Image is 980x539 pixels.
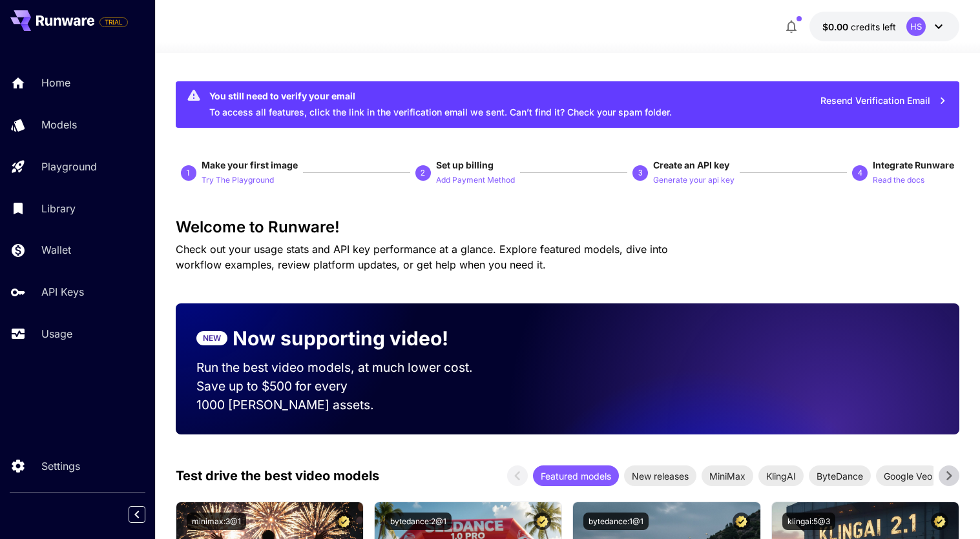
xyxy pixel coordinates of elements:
[624,469,696,483] span: New releases
[41,117,77,132] p: Models
[41,326,72,341] p: Usage
[233,324,448,353] p: Now supporting video!
[782,513,835,530] button: klingai:5@3
[436,174,515,187] p: Add Payment Method
[385,513,452,530] button: bytedance:2@1
[202,159,298,170] span: Make your first image
[809,12,959,41] button: $0.00HS
[702,469,753,483] span: MiniMax
[876,469,940,483] span: Google Veo
[196,358,497,377] p: Run the best video models, at much lower cost.
[176,218,959,236] h3: Welcome to Runware!
[931,513,948,530] button: Certified Model – Vetted for best performance and includes a commercial license.
[873,159,954,170] span: Integrate Runware
[176,243,668,271] span: Check out your usage stats and API key performance at a glance. Explore featured models, dive int...
[534,513,551,530] button: Certified Model – Vetted for best performance and includes a commercial license.
[41,201,76,216] p: Library
[436,172,515,187] button: Add Payment Method
[638,167,643,179] p: 3
[41,458,80,474] p: Settings
[99,14,128,30] span: Add your payment card to enable full platform functionality.
[653,172,735,187] button: Generate your api key
[533,465,619,486] div: Featured models
[876,465,940,486] div: Google Veo
[653,174,735,187] p: Generate your api key
[583,513,649,530] button: bytedance:1@1
[209,85,672,124] div: To access all features, click the link in the verification email we sent. Can’t find it? Check yo...
[41,159,97,174] p: Playground
[533,469,619,483] span: Featured models
[809,465,871,486] div: ByteDance
[100,17,127,27] span: TRIAL
[202,174,274,187] p: Try The Playground
[733,513,750,530] button: Certified Model – Vetted for best performance and includes a commercial license.
[41,75,70,90] p: Home
[758,469,804,483] span: KlingAI
[421,167,425,179] p: 2
[758,465,804,486] div: KlingAI
[858,167,862,179] p: 4
[202,172,274,187] button: Try The Playground
[209,89,672,103] div: You still need to verify your email
[203,332,221,344] p: NEW
[702,465,753,486] div: MiniMax
[809,469,871,483] span: ByteDance
[41,284,84,300] p: API Keys
[873,174,924,187] p: Read the docs
[436,159,494,170] span: Set up billing
[41,242,71,258] p: Wallet
[186,167,191,179] p: 1
[906,17,926,36] div: HS
[813,88,954,114] button: Resend Verification Email
[624,465,696,486] div: New releases
[822,21,851,32] span: $0.00
[873,172,924,187] button: Read the docs
[187,513,246,530] button: minimax:3@1
[851,21,896,32] span: credits left
[822,20,896,34] div: $0.00
[653,159,729,170] span: Create an API key
[176,466,379,485] p: Test drive the best video models
[335,513,353,530] button: Certified Model – Vetted for best performance and includes a commercial license.
[138,503,155,526] div: Collapse sidebar
[196,377,497,414] p: Save up to $500 for every 1000 [PERSON_NAME] assets.
[129,506,145,523] button: Collapse sidebar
